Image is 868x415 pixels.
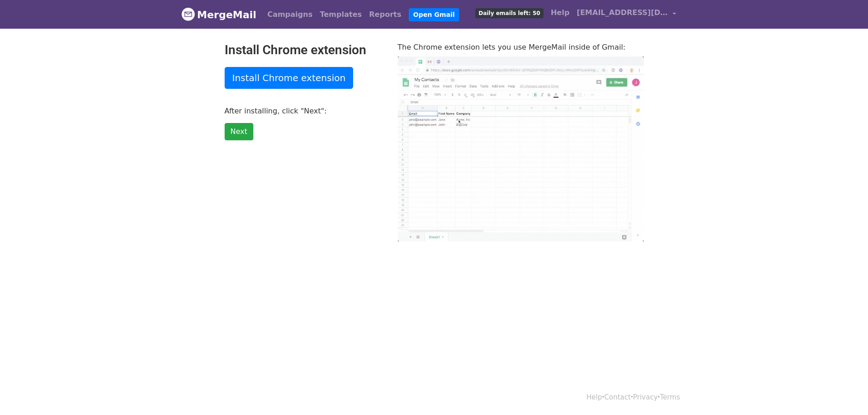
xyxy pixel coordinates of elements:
a: MergeMail [181,5,257,24]
span: Daily emails left: 50 [475,8,543,18]
a: Campaigns [264,5,316,24]
span: [EMAIL_ADDRESS][DOMAIN_NAME] [577,7,668,18]
a: Install Chrome extension [225,67,354,89]
a: [EMAIL_ADDRESS][DOMAIN_NAME] [573,4,680,25]
img: MergeMail logo [181,7,195,21]
h2: Install Chrome extension [225,42,384,58]
a: Templates [316,5,365,24]
a: Privacy [633,393,657,401]
a: Contact [604,393,631,401]
a: Next [225,123,253,140]
a: Open Gmail [409,8,459,21]
a: Terms [660,393,680,401]
p: The Chrome extension lets you use MergeMail inside of Gmail: [398,42,644,52]
a: Help [547,4,573,22]
p: After installing, click "Next": [225,106,384,116]
a: Daily emails left: 50 [472,4,547,22]
a: Help [586,393,602,401]
a: Reports [365,5,405,24]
